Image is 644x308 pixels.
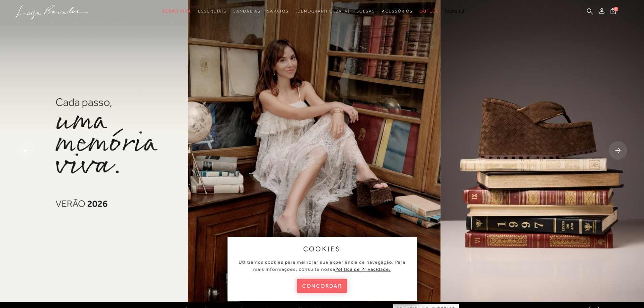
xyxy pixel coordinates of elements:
[198,5,226,18] a: noSubCategoriesText
[420,5,438,18] a: noSubCategoriesText
[239,259,405,272] span: Utilizamos cookies para melhorar sua experiência de navegação. Para mais informações, consulte nossa
[295,5,350,18] a: noSubCategoriesText
[297,279,347,293] button: concordar
[382,5,413,18] a: noSubCategoriesText
[162,5,191,18] a: noSubCategoriesText
[445,5,465,18] a: BLOG LB
[233,5,260,18] a: noSubCategoriesText
[198,9,226,14] span: Essenciais
[356,9,375,14] span: Bolsas
[303,245,341,253] span: cookies
[267,5,288,18] a: noSubCategoriesText
[267,9,288,14] span: Sapatos
[382,9,413,14] span: Acessórios
[162,9,191,14] span: Verão Viva
[233,9,260,14] span: Sandálias
[335,266,391,272] a: Política de Privacidade.
[356,5,375,18] a: noSubCategoriesText
[445,9,465,14] span: BLOG LB
[609,7,618,17] button: 0
[295,9,350,14] span: [DEMOGRAPHIC_DATA]
[420,9,438,14] span: Outlet
[614,7,618,11] span: 0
